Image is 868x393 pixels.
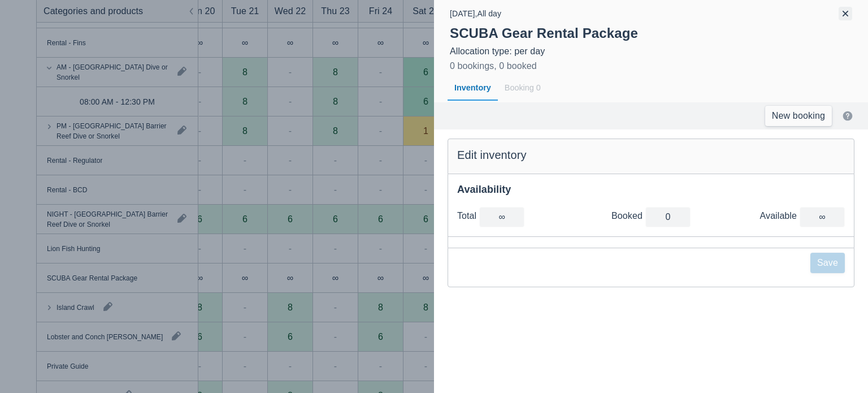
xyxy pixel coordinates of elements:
[450,59,537,73] div: 0 bookings, 0 booked
[765,106,832,126] a: New booking
[760,210,800,222] div: Available
[450,7,501,20] div: [DATE] , All day
[611,210,645,222] div: Booked
[450,25,638,41] strong: SCUBA Gear Rental Package
[450,46,852,57] div: Allocation type: per day
[457,148,845,162] div: Edit inventory
[457,183,845,196] div: Availability
[457,210,479,222] div: Total
[448,75,498,101] div: Inventory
